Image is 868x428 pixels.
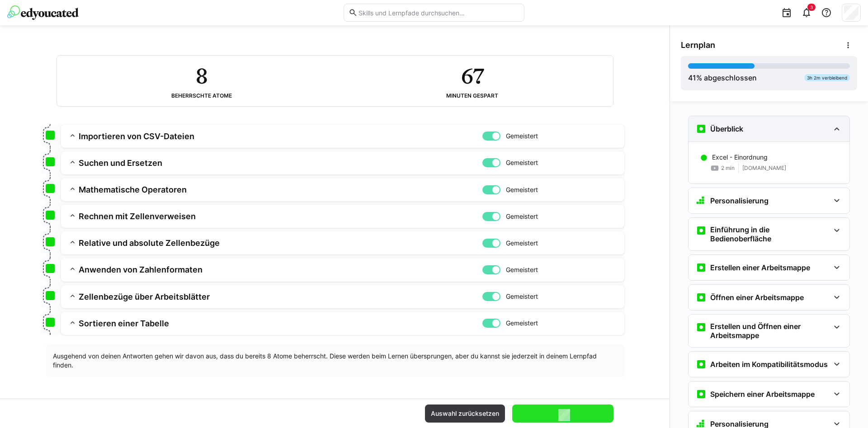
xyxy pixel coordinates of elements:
[461,63,484,89] h2: 67
[79,318,482,329] h3: Sortieren einer Tabelle
[79,131,482,141] h3: Importieren von CSV-Dateien
[506,185,538,194] span: Gemeistert
[79,158,482,168] h3: Suchen und Ersetzen
[742,165,786,172] span: [DOMAIN_NAME]
[712,153,768,162] p: Excel - Einordnung
[688,73,696,82] span: 41
[506,292,538,301] span: Gemeistert
[710,124,743,133] h3: Überblick
[446,93,498,99] div: Minuten gespart
[506,132,538,141] span: Gemeistert
[710,196,769,205] h3: Personalisierung
[79,264,482,275] h3: Anwenden von Zahlenformaten
[506,158,538,167] span: Gemeistert
[425,404,505,423] button: Auswahl zurücksetzen
[79,211,482,221] h3: Rechnen mit Zellenverweisen
[710,225,830,243] h3: Einführung in die Bedienoberfläche
[196,63,208,89] h2: 8
[79,292,482,302] h3: Zellenbezüge über Arbeitsblätter
[810,5,813,10] span: 3
[79,238,482,248] h3: Relative und absolute Zellenbezüge
[506,239,538,248] span: Gemeistert
[506,319,538,328] span: Gemeistert
[710,322,830,340] h3: Erstellen und Öffnen einer Arbeitsmappe
[506,265,538,274] span: Gemeistert
[46,344,624,377] div: Ausgehend von deinen Antworten gehen wir davon aus, dass du bereits 8 Atome beherrscht. Diese wer...
[710,263,810,272] h3: Erstellen einer Arbeitsmappe
[710,390,815,399] h3: Speichern einer Arbeitsmappe
[721,165,735,172] span: 2 min
[358,9,519,17] input: Skills und Lernpfade durchsuchen…
[804,74,850,81] div: 3h 2m verbleibend
[506,212,538,221] span: Gemeistert
[710,293,804,302] h3: Öffnen einer Arbeitsmappe
[688,72,757,83] div: % abgeschlossen
[429,409,500,418] span: Auswahl zurücksetzen
[681,40,715,50] span: Lernplan
[710,360,828,369] h3: Arbeiten im Kompatibilitätsmodus
[79,184,482,195] h3: Mathematische Operatoren
[171,93,232,99] div: Beherrschte Atome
